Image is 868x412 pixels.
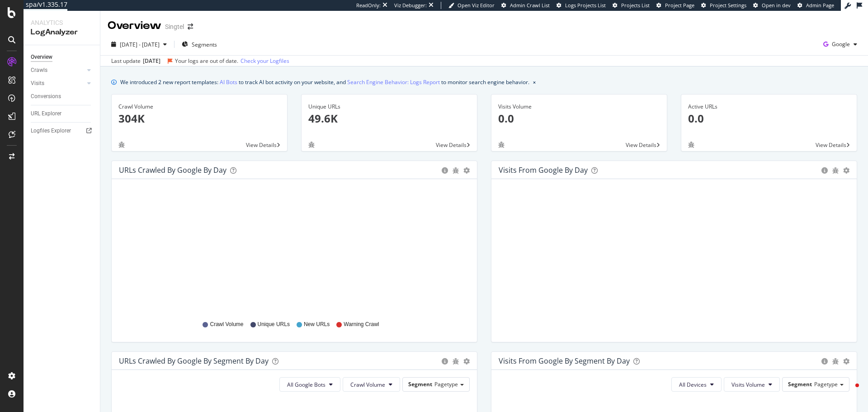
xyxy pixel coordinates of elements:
[613,2,650,9] a: Projects List
[762,2,791,9] span: Open in dev
[442,167,448,174] div: circle-info
[31,126,94,136] a: Logfiles Explorer
[821,358,828,365] div: circle-info
[843,167,849,174] div: gear
[531,76,538,89] button: close banner
[108,37,170,52] button: [DATE] - [DATE]
[192,41,217,48] span: Segments
[279,377,340,392] button: All Google Bots
[436,141,467,149] span: View Details
[119,356,269,365] div: URLs Crawled by Google By Segment By Day
[308,111,470,126] p: 49.6K
[688,111,850,126] p: 0.0
[434,380,458,388] span: Pagetype
[31,66,85,75] a: Crawls
[621,2,650,9] span: Projects List
[143,57,160,65] div: [DATE]
[498,111,660,126] p: 0.0
[118,142,125,148] div: bug
[498,103,660,111] div: Visits Volume
[350,381,385,388] span: Crawl Volume
[111,57,289,65] div: Last update
[356,2,381,9] div: ReadOnly:
[394,2,427,9] div: Viz Debugger:
[308,103,470,111] div: Unique URLs
[679,381,707,388] span: All Devices
[797,2,834,9] a: Admin Page
[120,77,529,87] div: We introduced 2 new report templates: to track AI bot activity on your website, and to monitor se...
[31,27,93,38] div: LogAnalyzer
[453,167,459,174] div: bug
[31,66,47,75] div: Crawls
[701,2,746,9] a: Project Settings
[408,380,432,388] span: Segment
[165,22,184,31] div: Singtel
[31,52,94,62] a: Overview
[304,321,330,328] span: New URLs
[188,24,193,30] div: arrow-right-arrow-left
[832,358,839,365] div: bug
[837,381,859,403] iframe: Intercom live chat
[814,380,838,388] span: Pagetype
[178,37,221,52] button: Segments
[31,92,94,101] a: Conversions
[463,358,470,365] div: gear
[120,41,160,48] span: [DATE] - [DATE]
[843,358,849,365] div: gear
[671,377,722,392] button: All Devices
[241,57,289,65] a: Check your Logfiles
[118,111,280,126] p: 304K
[501,2,550,9] a: Admin Crawl List
[820,37,861,52] button: Google
[688,103,850,111] div: Active URLs
[557,2,606,9] a: Logs Projects List
[344,321,379,328] span: Warning Crawl
[347,77,440,87] a: Search Engine Behavior: Logs Report
[724,377,780,392] button: Visits Volume
[31,52,52,62] div: Overview
[31,109,94,118] a: URL Explorer
[499,356,630,365] div: Visits from Google By Segment By Day
[119,166,226,175] div: URLs Crawled by Google by day
[788,380,812,388] span: Segment
[31,126,71,136] div: Logfiles Explorer
[287,381,325,388] span: All Google Bots
[448,2,495,9] a: Open Viz Editor
[498,142,505,148] div: bug
[753,2,791,9] a: Open in dev
[832,167,839,174] div: bug
[821,167,828,174] div: circle-info
[832,40,850,48] span: Google
[108,18,161,33] div: Overview
[258,321,290,328] span: Unique URLs
[246,141,277,149] span: View Details
[111,77,857,87] div: info banner
[118,103,280,111] div: Crawl Volume
[31,79,44,88] div: Visits
[510,2,550,9] span: Admin Crawl List
[31,92,61,101] div: Conversions
[31,18,93,27] div: Analytics
[499,166,588,175] div: Visits from Google by day
[343,377,400,392] button: Crawl Volume
[665,2,694,9] span: Project Page
[458,2,495,9] span: Open Viz Editor
[442,358,448,365] div: circle-info
[688,142,694,148] div: bug
[656,2,694,9] a: Project Page
[806,2,834,9] span: Admin Page
[816,141,846,149] span: View Details
[453,358,459,365] div: bug
[710,2,746,9] span: Project Settings
[731,381,765,388] span: Visits Volume
[220,77,237,87] a: AI Bots
[210,321,243,328] span: Crawl Volume
[175,57,238,65] div: Your logs are out of date.
[626,141,656,149] span: View Details
[308,142,315,148] div: bug
[463,167,470,174] div: gear
[31,79,85,88] a: Visits
[31,109,61,118] div: URL Explorer
[565,2,606,9] span: Logs Projects List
